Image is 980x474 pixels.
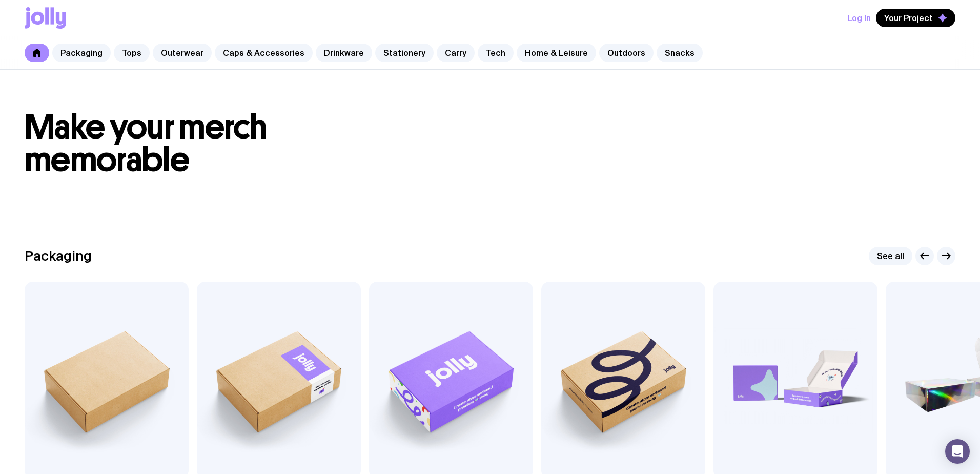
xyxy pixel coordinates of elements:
[657,44,703,62] a: Snacks
[884,13,933,23] span: Your Project
[215,44,313,62] a: Caps & Accessories
[114,44,150,62] a: Tops
[25,248,92,264] h2: Packaging
[478,44,514,62] a: Tech
[437,44,475,62] a: Carry
[847,9,871,27] button: Log In
[876,9,955,27] button: Your Project
[153,44,212,62] a: Outerwear
[599,44,654,62] a: Outdoors
[52,44,111,62] a: Packaging
[869,247,912,265] a: See all
[316,44,372,62] a: Drinkware
[517,44,596,62] a: Home & Leisure
[25,107,267,180] span: Make your merch memorable
[375,44,434,62] a: Stationery
[945,439,970,464] div: Open Intercom Messenger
